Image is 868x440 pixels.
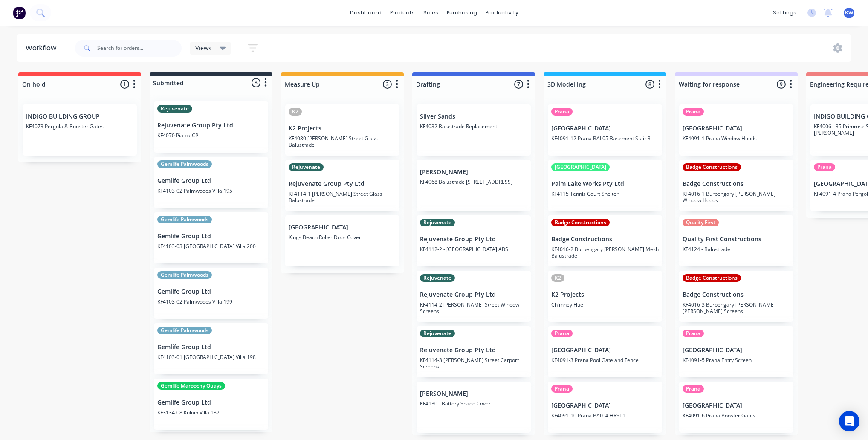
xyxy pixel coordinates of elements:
[26,43,61,53] div: Workflow
[26,113,133,120] p: INDIGO BUILDING GROUP
[289,125,396,132] p: K2 Projects
[548,382,662,433] div: Prana[GEOGRAPHIC_DATA]KF4091-10 Prana BAL04 HRST1
[679,382,793,433] div: Prana[GEOGRAPHIC_DATA]KF4091-6 Prana Booster Gates
[154,157,268,208] div: Gemlife PalmwoodsGemlife Group LtdKF4103-02 Palmwoods Villa 195
[289,135,396,148] p: KF4080 [PERSON_NAME] Street Glass Balustrade
[157,399,265,406] p: Gemlife Group Ltd
[443,6,481,19] div: purchasing
[154,379,268,430] div: Gemlife Maroochy QuaysGemlife Group LtdKF3134-08 Kuluin Villa 187
[679,104,793,156] div: Prana[GEOGRAPHIC_DATA]KF4091-1 Prana Window Hoods
[814,163,835,171] div: Prana
[548,160,662,211] div: [GEOGRAPHIC_DATA]Palm Lake Works Pty LtdKF4115 Tennis Court Shelter
[157,298,265,305] p: KF4103-02 Palmwoods Villa 199
[551,125,659,132] p: [GEOGRAPHIC_DATA]
[548,104,662,156] div: Prana[GEOGRAPHIC_DATA]KF4091-12 Prana BAL05 Basement Stair 3
[683,357,790,363] p: KF4091-5 Prana Entry Screen
[420,219,455,226] div: Rejuvenate
[157,243,265,249] p: KF4103-03 [GEOGRAPHIC_DATA] Villa 200
[551,330,573,337] div: Prana
[420,123,527,130] p: KF4032 Balustrade Replacement
[157,288,265,295] p: Gemlife Group Ltd
[481,6,523,19] div: productivity
[683,236,790,243] p: Quality First Constructions
[683,291,790,298] p: Badge Constructions
[551,180,659,188] p: Palm Lake Works Pty Ltd
[683,347,790,354] p: [GEOGRAPHIC_DATA]
[346,6,386,19] a: dashboard
[683,246,790,252] p: KF4124 - Balustrade
[420,330,455,337] div: Rejuvenate
[157,327,212,334] div: Gemlife Palmwoods
[683,330,704,337] div: Prana
[157,271,212,279] div: Gemlife Palmwoods
[551,246,659,259] p: KF4016-2 Burpengary [PERSON_NAME] Mesh Balustrade
[289,224,396,231] p: [GEOGRAPHIC_DATA]
[551,291,659,298] p: K2 Projects
[683,385,704,393] div: Prana
[420,400,527,407] p: KF4130 - Battery Shade Cover
[13,6,26,19] img: Factory
[157,105,192,113] div: Rejuvenate
[683,180,790,188] p: Badge Constructions
[154,101,268,153] div: RejuvenateRejuvenate Group Pty LtdKF4070 Pialba CP
[417,382,531,433] div: [PERSON_NAME]KF4130 - Battery Shade Cover
[157,132,265,139] p: KF4070 Pialba CP
[683,402,790,409] p: [GEOGRAPHIC_DATA]
[551,301,659,308] p: Chimney Flue
[420,357,527,370] p: KF4114-3 [PERSON_NAME] Street Carport Screens
[420,168,527,176] p: [PERSON_NAME]
[551,135,659,142] p: KF4091-12 Prana BAL05 Basement Stair 3
[551,347,659,354] p: [GEOGRAPHIC_DATA]
[679,271,793,322] div: Badge ConstructionsBadge ConstructionsKF4016-3 Burpengary [PERSON_NAME] [PERSON_NAME] Screens
[157,354,265,360] p: KF4103-01 [GEOGRAPHIC_DATA] Villa 198
[548,271,662,322] div: K2K2 ProjectsChimney Flue
[551,385,573,393] div: Prana
[420,179,527,185] p: KF4068 Balustrade [STREET_ADDRESS]
[420,390,527,397] p: [PERSON_NAME]
[23,104,137,156] div: INDIGO BUILDING GROUPKF4073 Pergola & Booster Gates
[157,216,212,223] div: Gemlife Palmwoods
[683,125,790,132] p: [GEOGRAPHIC_DATA]
[769,6,801,19] div: settings
[26,123,133,130] p: KF4073 Pergola & Booster Gates
[289,163,324,171] div: Rejuvenate
[157,177,265,185] p: Gemlife Group Ltd
[195,43,211,52] span: Views
[157,233,265,240] p: Gemlife Group Ltd
[157,382,225,390] div: Gemlife Maroochy Quays
[420,236,527,243] p: Rejuvenate Group Pty Ltd
[417,160,531,211] div: [PERSON_NAME]KF4068 Balustrade [STREET_ADDRESS]
[551,163,610,171] div: [GEOGRAPHIC_DATA]
[289,108,302,116] div: K2
[551,357,659,363] p: KF4091-3 Prana Pool Gate and Fence
[683,301,790,314] p: KF4016-3 Burpengary [PERSON_NAME] [PERSON_NAME] Screens
[420,274,455,282] div: Rejuvenate
[548,215,662,266] div: Badge ConstructionsBadge ConstructionsKF4016-2 Burpengary [PERSON_NAME] Mesh Balustrade
[419,6,443,19] div: sales
[420,113,527,120] p: Silver Sands
[157,160,212,168] div: Gemlife Palmwoods
[157,188,265,194] p: KF4103-02 Palmwoods Villa 195
[551,108,573,116] div: Prana
[289,191,396,203] p: KF4114-1 [PERSON_NAME] Street Glass Balustrade
[154,323,268,374] div: Gemlife PalmwoodsGemlife Group LtdKF4103-01 [GEOGRAPHIC_DATA] Villa 198
[285,160,399,211] div: RejuvenateRejuvenate Group Pty LtdKF4114-1 [PERSON_NAME] Street Glass Balustrade
[417,271,531,322] div: RejuvenateRejuvenate Group Pty LtdKF4114-2 [PERSON_NAME] Street Window Screens
[683,135,790,142] p: KF4091-1 Prana Window Hoods
[157,409,265,416] p: KF3134-08 Kuluin Villa 187
[551,402,659,409] p: [GEOGRAPHIC_DATA]
[157,344,265,351] p: Gemlife Group Ltd
[154,268,268,319] div: Gemlife PalmwoodsGemlife Group LtdKF4103-02 Palmwoods Villa 199
[417,326,531,377] div: RejuvenateRejuvenate Group Pty LtdKF4114-3 [PERSON_NAME] Street Carport Screens
[679,160,793,211] div: Badge ConstructionsBadge ConstructionsKF4016-1 Burpengary [PERSON_NAME] Window Hoods
[679,215,793,266] div: Quality FirstQuality First ConstructionsKF4124 - Balustrade
[548,326,662,377] div: Prana[GEOGRAPHIC_DATA]KF4091-3 Prana Pool Gate and Fence
[683,163,741,171] div: Badge Constructions
[683,108,704,116] div: Prana
[683,219,719,226] div: Quality First
[551,412,659,419] p: KF4091-10 Prana BAL04 HRST1
[420,301,527,314] p: KF4114-2 [PERSON_NAME] Street Window Screens
[551,191,659,197] p: KF4115 Tennis Court Shelter
[417,215,531,266] div: RejuvenateRejuvenate Group Pty LtdKF4112-2 - [GEOGRAPHIC_DATA] ABS
[683,412,790,419] p: KF4091-6 Prana Booster Gates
